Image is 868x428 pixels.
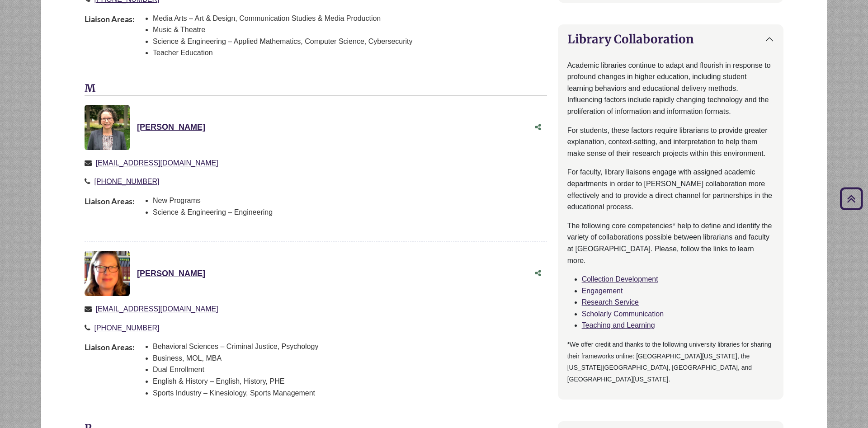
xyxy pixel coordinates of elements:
li: Media Arts – Art & Design, Communication Studies & Media Production [153,13,413,24]
h3: M [85,82,547,96]
button: Library Collaboration [558,25,783,53]
a: Research Service [582,298,639,306]
a: Teaching and Learning [582,321,655,329]
span: Liaison Areas: [85,195,135,225]
a: Collection Development [582,275,658,283]
li: Music & Theatre [153,24,413,36]
li: Science & Engineering – Applied Mathematics, Computer Science, Cybersecurity [153,36,413,47]
button: Share this Asset [529,265,547,282]
a: [PERSON_NAME] [137,122,205,132]
a: [PHONE_NUMBER] [94,178,159,185]
li: English & History – English, History, PHE [153,376,318,387]
li: Sports Industry – Kinesiology, Sports Management [153,387,318,399]
img: Headshot of Ruth McGuire [85,105,130,150]
a: [PHONE_NUMBER] [94,324,159,332]
a: Engagement [582,287,623,295]
span: Liaison Areas: [85,13,135,66]
li: Teacher Education [153,47,413,59]
img: Headshot of Jessica Moore [85,251,130,296]
li: New Programs [153,195,273,207]
a: Scholarly Communication [582,310,664,318]
p: For faculty, library liaisons engage with assigned academic departments in order to [PERSON_NAME]... [567,166,774,212]
a: [EMAIL_ADDRESS][DOMAIN_NAME] [95,159,218,167]
span: Liaison Areas: [85,341,135,406]
p: For students, these factors require librarians to provide greater explanation, context-setting, a... [567,125,774,160]
a: [PERSON_NAME] [137,269,205,278]
a: [EMAIL_ADDRESS][DOMAIN_NAME] [95,305,218,313]
p: The following core competencies* help to define and identify the variety of collaborations possib... [567,220,774,266]
li: Behavioral Sciences – Criminal Justice, Psychology [153,341,318,353]
li: Dual Enrollment [153,364,318,376]
small: *We offer credit and thanks to the following university libraries for sharing their frameworks on... [567,341,772,383]
li: Business, MOL, MBA [153,353,318,364]
a: Back to Top [837,193,866,205]
li: Science & Engineering – Engineering [153,207,273,218]
button: Share this Asset [529,119,547,136]
p: Academic libraries continue to adapt and flourish in response to profound changes in higher educa... [567,60,774,118]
